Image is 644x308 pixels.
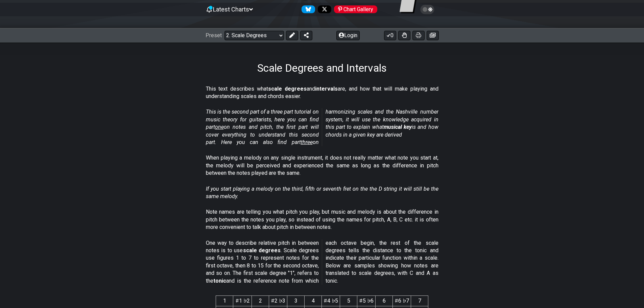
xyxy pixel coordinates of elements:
a: Follow #fretflip at X [315,5,331,13]
p: One way to describe relative pitch in between notes is to use . Scale degrees use figures 1 to 7 ... [206,239,438,285]
h1: Scale Degrees and Intervals [257,62,387,74]
button: Create image [427,31,439,40]
button: Print [412,31,425,40]
button: 0 [384,31,396,40]
th: 7 [411,296,428,306]
th: 3 [287,296,305,306]
strong: scale degrees [268,86,307,92]
a: Follow #fretflip at Bluesky [299,5,315,13]
p: When playing a melody on any single instrument, it does not really matter what note you start at,... [206,154,438,177]
span: Latest Charts [213,6,249,13]
th: 5 [340,296,357,306]
th: 2 [252,296,269,306]
th: 1 [216,296,233,306]
th: 6 [376,296,393,306]
div: Chart Gallery [334,5,377,13]
strong: tonic [213,278,226,284]
strong: scale degrees [243,247,281,254]
p: This text describes what and are, and how that will make playing and understanding scales and cho... [206,85,438,100]
th: ♯5 ♭6 [357,296,376,306]
strong: musical key [384,124,412,130]
button: Login [336,31,360,40]
th: ♯1 ♭2 [233,296,252,306]
span: Preset [206,32,222,39]
th: 4 [305,296,322,306]
th: ♯4 ♭5 [322,296,340,306]
span: one [215,124,224,130]
p: Note names are telling you what pitch you play, but music and melody is about the difference in p... [206,208,438,231]
a: #fretflip at Pinterest [331,5,377,13]
select: Preset [224,31,284,40]
em: If you start playing a melody on the third, fifth or seventh fret on the the D string it will sti... [206,186,438,199]
strong: intervals [315,86,338,92]
em: This is the second part of a three part tutorial on music theory for guitarists, here you can fin... [206,109,438,145]
button: Share Preset [300,31,312,40]
th: ♯2 ♭3 [269,296,287,306]
th: ♯6 ♭7 [393,296,411,306]
button: Edit Preset [286,31,298,40]
span: three [301,139,313,145]
button: Toggle Dexterity for all fretkits [398,31,410,40]
span: Toggle light / dark theme [424,6,431,13]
